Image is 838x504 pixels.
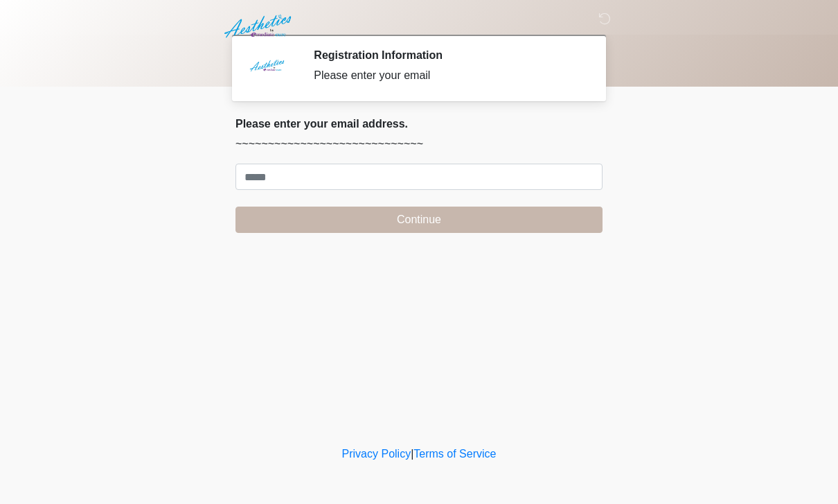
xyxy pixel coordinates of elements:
p: ~~~~~~~~~~~~~~~~~~~~~~~~~~~~~ [235,136,603,153]
img: Agent Avatar [246,49,287,90]
a: Terms of Service [413,448,496,460]
div: Please enter your email [314,67,582,84]
a: | [411,448,413,460]
img: Aesthetics by Emediate Cure Logo [222,10,297,42]
button: Continue [235,207,603,233]
a: Privacy Policy [342,448,411,460]
h2: Please enter your email address. [235,117,603,130]
h2: Registration Information [314,49,582,62]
